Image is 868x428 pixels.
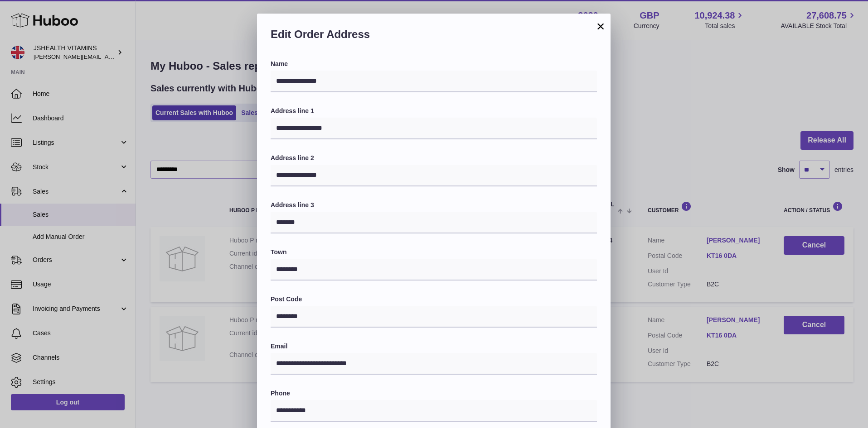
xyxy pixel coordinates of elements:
label: Address line 1 [271,107,597,115]
h2: Edit Order Address [271,27,597,46]
label: Post Code [271,295,597,304]
label: Name [271,60,597,68]
button: × [595,21,606,32]
label: Phone [271,389,597,398]
label: Address line 3 [271,201,597,209]
label: Email [271,342,597,351]
label: Address line 2 [271,154,597,162]
label: Town [271,248,597,257]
